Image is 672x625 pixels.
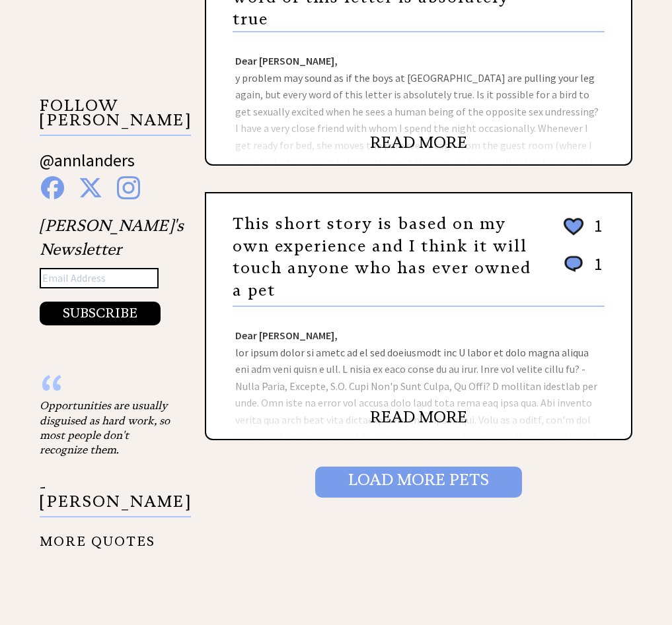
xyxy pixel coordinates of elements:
div: lor ipsum dolor si ametc ad el sed doeiusmodt inc U labor et dolo magna aliqua eni adm veni quisn... [206,307,631,439]
div: Opportunities are usually disguised as hard work, so most people don't recognize them. [40,398,172,457]
strong: Dear [PERSON_NAME], [235,54,338,67]
img: instagram%20blue.png [117,176,140,199]
div: “ [40,385,172,398]
input: Email Address [40,268,159,289]
p: - [PERSON_NAME] [40,480,191,517]
img: message_round%201.png [562,253,585,275]
a: READ MORE [370,407,467,427]
img: heart_outline%202.png [562,215,585,238]
strong: Dear [PERSON_NAME], [235,329,338,342]
p: FOLLOW [PERSON_NAME] [40,98,191,136]
div: [PERSON_NAME]'s Newsletter [40,214,184,326]
td: 1 [587,253,603,288]
button: SUBSCRIBE [40,302,161,325]
td: 1 [587,214,603,251]
a: This short story is based on my own experience and I think it will touch anyone who has ever owne... [233,214,531,300]
a: READ MORE [370,133,467,152]
div: y problem may sound as if the boys at [GEOGRAPHIC_DATA] are pulling your leg again, but every wor... [206,32,631,164]
a: MORE QUOTES [40,523,155,549]
input: Load More Pets [315,467,522,497]
img: facebook%20blue.png [41,176,64,199]
a: @annlanders [40,149,135,184]
img: x%20blue.png [79,176,102,199]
